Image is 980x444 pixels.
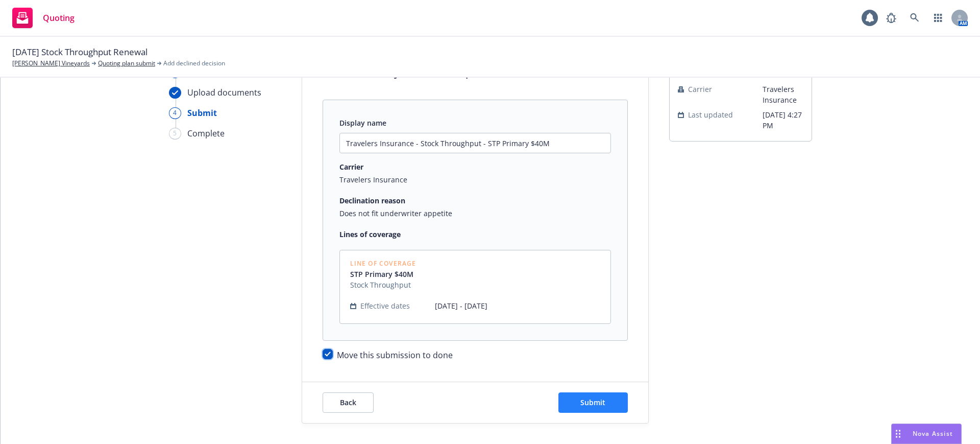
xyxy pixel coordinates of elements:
a: Search [904,8,925,28]
span: Display name [339,118,386,128]
span: Move this submission to done [337,349,453,361]
span: Travelers Insurance [763,84,803,105]
span: Effective dates [360,300,410,311]
a: Quoting plan submit [98,59,155,68]
span: Line of Coverage [350,261,422,267]
span: Last updated [688,109,733,120]
span: Stock Throughput [350,279,422,290]
span: [DATE] 4:27 PM [763,109,803,131]
a: Quoting [8,4,79,32]
span: Quoting [43,14,75,22]
span: Does not fit underwriter appetite [339,208,611,219]
a: Report a Bug [881,8,901,28]
div: 4 [169,107,181,119]
a: Switch app [928,8,948,28]
div: Complete [187,127,225,139]
div: Upload documents [187,86,261,99]
strong: Carrier [339,162,363,172]
span: Back [340,398,356,407]
a: STP Primary $40M [350,269,422,279]
a: [PERSON_NAME] Vineyards [12,59,90,68]
div: Drag to move [892,424,904,443]
span: Submit [580,398,605,407]
button: Back [323,392,374,413]
span: Carrier [688,84,712,95]
div: Submit [187,107,217,119]
button: Nova Assist [891,424,962,444]
span: [DATE] - [DATE] [435,300,600,311]
span: Add declined decision [163,59,225,68]
strong: Declination reason [339,196,405,205]
span: Travelers Insurance [339,174,611,185]
span: Nova Assist [913,429,953,438]
button: Submit [558,392,628,413]
div: 5 [169,128,181,139]
strong: Lines of coverage [339,229,401,239]
span: [DATE] Stock Throughput Renewal [12,45,148,59]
